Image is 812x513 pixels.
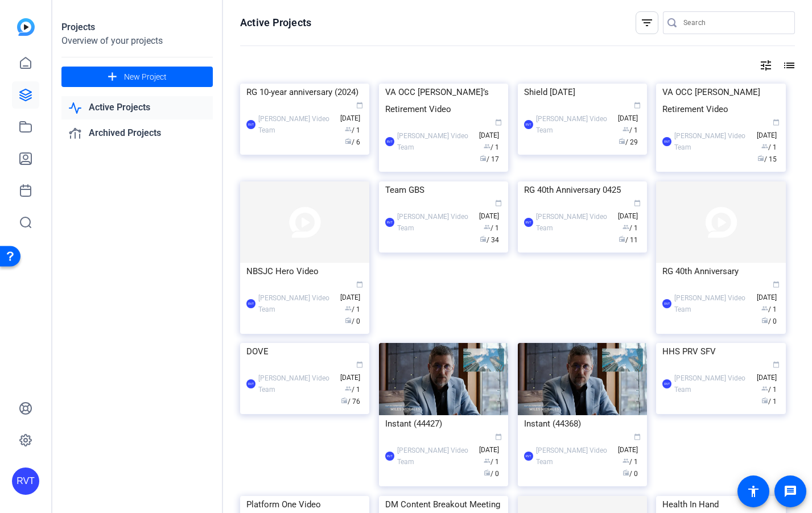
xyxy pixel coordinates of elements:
mat-icon: filter_list [640,16,654,30]
span: / 0 [623,470,638,478]
span: radio [761,317,768,324]
div: Shield [DATE] [524,84,641,101]
div: RVT [524,452,533,461]
span: radio [484,469,491,476]
span: radio [345,317,352,324]
span: / 17 [480,155,499,163]
span: / 34 [480,236,499,244]
div: RVT [385,452,394,461]
div: RVT [662,137,671,146]
span: / 0 [345,317,360,325]
span: radio [480,155,487,162]
span: [DATE] [479,200,502,220]
span: / 1 [623,126,638,134]
div: [PERSON_NAME] Video Team [397,445,473,468]
mat-icon: add [105,70,119,84]
span: [DATE] [340,282,363,301]
div: NBSJC Hero Video [246,263,363,280]
span: group [623,224,629,230]
span: calendar_today [495,433,502,440]
span: group [484,457,491,464]
span: / 76 [341,398,360,406]
h1: Active Projects [240,16,311,30]
div: Instant (44427) [385,415,502,432]
button: New Project [61,67,213,87]
span: calendar_today [634,433,641,440]
span: / 29 [619,138,638,146]
mat-icon: message [784,485,797,498]
img: blue-gradient.svg [17,18,35,36]
span: group [484,143,491,150]
div: Instant (44368) [524,415,641,432]
a: Archived Projects [61,122,213,145]
div: DOVE [246,343,363,360]
div: [PERSON_NAME] Video Team [258,292,335,315]
span: calendar_today [356,361,363,368]
span: / 15 [757,155,777,163]
span: / 1 [761,305,777,313]
div: [PERSON_NAME] Video Team [397,130,473,153]
div: Team GBS [385,181,502,198]
div: Projects [61,20,213,34]
mat-icon: accessibility [747,485,760,498]
span: calendar_today [773,119,780,126]
span: calendar_today [634,200,641,206]
span: / 1 [484,224,499,232]
div: [PERSON_NAME] Video Team [258,113,335,136]
span: group [761,385,768,392]
span: / 1 [345,126,360,134]
span: / 0 [484,470,499,478]
span: radio [619,138,625,144]
div: [PERSON_NAME] Video Team [536,113,612,136]
div: RVT [524,218,533,227]
span: radio [623,469,629,476]
span: calendar_today [495,200,502,206]
span: group [345,305,352,312]
div: VA OCC [PERSON_NAME]’s Retirement Video [385,84,502,118]
div: RVT [662,379,671,388]
div: [PERSON_NAME] Video Team [674,292,751,315]
div: RVT [246,299,255,308]
span: / 6 [345,138,360,146]
div: RVT [246,379,255,388]
div: RG 40th Anniversary 0425 [524,181,641,198]
div: RVT [524,120,533,129]
span: / 1 [484,458,499,466]
div: [PERSON_NAME] Video Team [674,373,751,395]
div: RG 40th Anniversary [662,263,779,280]
div: [PERSON_NAME] Video Team [674,130,751,153]
span: radio [480,235,487,242]
div: Overview of your projects [61,34,213,48]
span: calendar_today [356,102,363,109]
span: group [761,305,768,312]
div: RVT [385,218,394,227]
div: Platform One Video [246,496,363,513]
mat-icon: list [781,59,795,72]
div: [PERSON_NAME] Video Team [536,211,612,234]
span: / 11 [619,236,638,244]
div: VA OCC [PERSON_NAME] Retirement Video [662,84,779,118]
span: New Project [124,71,167,83]
span: radio [761,397,768,404]
span: calendar_today [356,281,363,288]
div: Health In Hand [662,496,779,513]
span: / 1 [484,143,499,151]
span: radio [619,235,625,242]
span: calendar_today [495,119,502,126]
span: group [345,385,352,392]
span: group [623,457,629,464]
span: group [761,143,768,150]
div: [PERSON_NAME] Video Team [258,373,335,395]
span: / 0 [761,317,777,325]
div: RVT [662,299,671,308]
mat-icon: tune [759,59,773,72]
div: RVT [246,120,255,129]
span: calendar_today [634,102,641,109]
span: / 1 [761,386,777,394]
a: Active Projects [61,96,213,119]
input: Search [683,16,786,30]
span: calendar_today [773,361,780,368]
div: RG 10-year anniversary (2024) [246,84,363,101]
span: radio [345,138,352,144]
span: [DATE] [757,282,780,301]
